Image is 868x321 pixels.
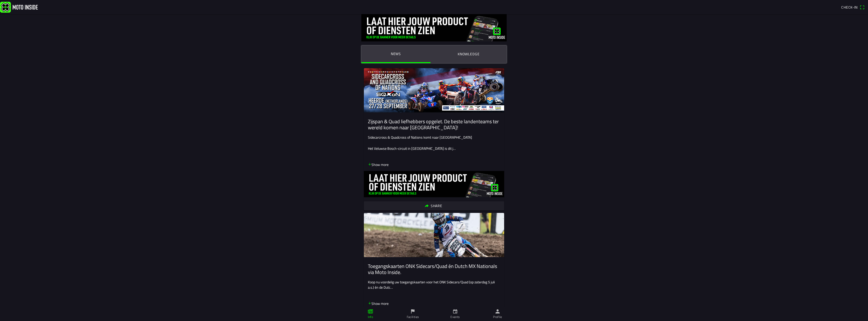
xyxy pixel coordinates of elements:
[368,146,500,151] p: Het Veluwse Bosch-circuit in [GEOGRAPHIC_DATA] is dit j…
[364,68,504,112] img: 64v4Apfhk9kRvyee7tCCbhUWCIhqkwx3UzeRWfBS.jpg
[368,135,500,140] p: Sidecarcross & Quadcross of Nations komt naar [GEOGRAPHIC_DATA]
[452,309,458,314] ion-icon: calendar
[368,309,373,314] ion-icon: paper
[493,315,502,319] ion-label: Profile
[368,118,500,131] ion-card-title: Zijspan & Quad liefhebbers opgelet. De beste landenteams ter wereld komen naar [GEOGRAPHIC_DATA]!
[458,51,480,57] ion-label: Knowledge
[841,5,858,10] span: Check-in
[368,162,371,166] ion-icon: arrow down
[368,279,500,290] p: Koop nu voordelig uw toegangskaarten voor het ONK Sidecars/Quad (op zaterdag 5 juli a.s.) én de D...
[368,315,373,319] ion-label: Info
[364,201,504,210] ion-button: Share
[364,213,504,257] img: W9TngUMILjngII3slWrxy3dg4E7y6i9Jkq2Wxt1b.jpg
[495,309,500,314] ion-icon: person
[839,3,867,11] a: Check-inqr scanner
[364,171,504,197] img: ovdhpoPiYVyyWxH96Op6EavZdUOyIWdtEOENrLni.jpg
[368,162,389,167] p: Show more
[450,315,460,319] ion-label: Events
[407,315,419,319] ion-label: Facilities
[410,309,416,314] ion-icon: flag
[368,301,389,306] p: Show more
[368,263,500,275] ion-card-title: Toegangskaarten ONK Sidecars/Quad én Dutch MX Nationals via Moto Inside.
[361,14,507,41] img: DquIORQn5pFcG0wREDc6xsoRnKbaxAuyzJmd8qj8.jpg
[391,51,401,57] ion-label: News
[368,301,371,305] ion-icon: arrow down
